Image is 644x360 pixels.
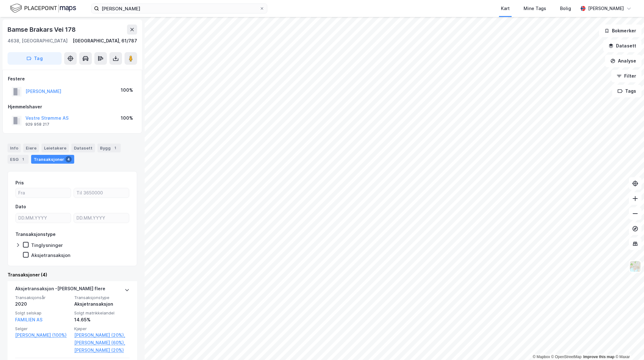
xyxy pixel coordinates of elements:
a: [PERSON_NAME] (20%) [74,346,130,354]
a: FAMILIEN AS [15,317,42,322]
div: Hjemmelshaver [8,103,137,111]
img: logo.f888ab2527a4732fd821a326f86c7f29.svg [10,3,76,14]
span: Transaksjonsår [15,295,70,300]
div: [PERSON_NAME] [588,5,624,12]
div: 14.65% [74,316,130,324]
div: Aksjetransaksjon - [PERSON_NAME] flere [15,285,105,295]
input: DD.MM.YYYY [74,213,129,223]
input: Søk på adresse, matrikkel, gårdeiere, leietakere eller personer [99,4,259,13]
button: Filter [611,70,641,82]
div: Transaksjonstype [15,231,56,238]
div: Transaksjoner [31,155,74,164]
div: Kart [501,5,510,12]
div: Tinglysninger [31,242,63,248]
span: Transaksjonstype [74,295,130,300]
div: Aksjetransaksjon [74,300,130,308]
div: 100% [121,114,133,122]
div: ESG [8,155,29,164]
button: Datasett [603,40,641,52]
div: [GEOGRAPHIC_DATA], 61/787 [73,37,137,45]
button: Bokmerker [599,25,641,37]
a: [PERSON_NAME] (60%), [74,339,130,346]
div: 4 [65,156,72,162]
div: Leietakere [42,144,69,152]
div: 100% [121,86,133,94]
button: Tags [612,85,641,97]
div: Festere [8,75,137,83]
span: Solgt matrikkelandel [74,310,130,316]
a: Mapbox [533,355,550,359]
a: Improve this map [583,355,614,359]
button: Tag [8,52,62,65]
div: Kontrollprogram for chat [613,330,644,360]
a: OpenStreetMap [551,355,582,359]
div: Eiere [23,144,39,152]
div: 4638, [GEOGRAPHIC_DATA] [8,37,68,45]
div: Datasett [71,144,95,152]
div: Dato [15,203,26,210]
div: Info [8,144,21,152]
span: Selger [15,326,70,331]
div: Bamse Brakars Vei 178 [8,25,77,35]
div: 1 [112,145,118,151]
input: Til 3650000 [74,188,129,198]
div: 2020 [15,300,70,308]
div: Bolig [560,5,571,12]
a: [PERSON_NAME] (20%), [74,331,130,339]
div: 929 958 217 [25,122,49,127]
div: 1 [20,156,26,162]
div: Mine Tags [524,5,546,12]
span: Solgt selskap [15,310,70,316]
div: Bygg [97,144,121,152]
button: Analyse [605,55,641,67]
span: Kjøper [74,326,130,331]
div: Pris [15,179,24,187]
input: DD.MM.YYYY [16,213,71,223]
input: Fra [16,188,71,198]
a: [PERSON_NAME] (100%) [15,331,70,339]
div: Transaksjoner (4) [8,271,137,279]
div: Aksjetransaksjon [31,252,70,258]
iframe: Chat Widget [613,330,644,360]
img: Z [629,260,641,272]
